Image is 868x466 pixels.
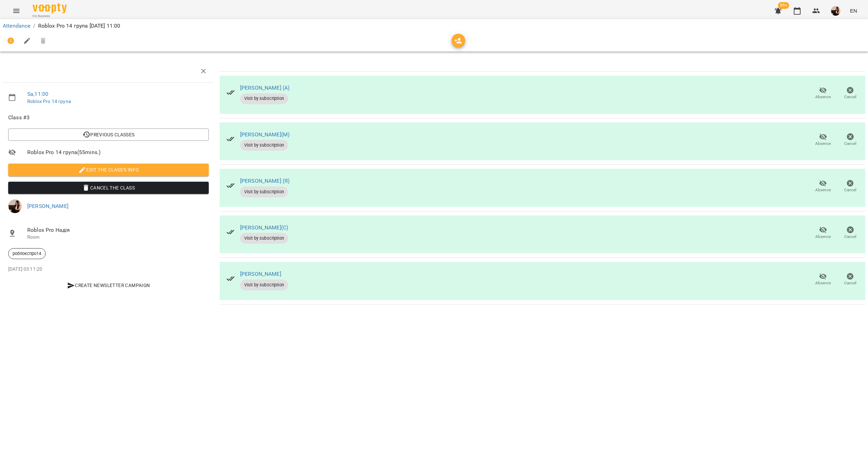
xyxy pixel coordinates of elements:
button: Cancel [837,270,864,289]
span: роблокспро14 [9,251,45,257]
span: Visit by subscription [240,235,288,241]
a: Sa , 11:00 [27,91,48,97]
span: Class #3 [8,114,209,122]
button: Edit the class's Info [8,164,209,176]
div: роблокспро14 [8,248,46,259]
button: Absence [809,270,837,289]
span: Cancel [844,234,856,240]
img: f1c8304d7b699b11ef2dd1d838014dff.jpg [831,6,840,16]
p: Roblox Pro 14 група [DATE] 11:00 [38,22,121,30]
span: Absence [815,141,831,147]
nav: breadcrumb [3,22,865,30]
button: EN [847,4,860,17]
span: Absence [815,280,831,286]
a: [PERSON_NAME] [240,271,281,277]
span: Visit by subscription [240,142,288,148]
span: 99+ [778,2,789,9]
a: [PERSON_NAME] [27,203,68,209]
span: Visit by subscription [240,95,288,102]
a: Attendance [3,22,30,29]
span: Cancel [844,187,856,193]
span: Absence [815,94,831,100]
a: [PERSON_NAME](М) [240,131,289,138]
span: Cancel [844,141,856,147]
span: Cancel [844,280,856,286]
button: Absence [809,130,837,149]
a: [PERSON_NAME] (Я) [240,178,290,184]
button: Create Newsletter Campaign [8,279,209,291]
span: For Business [33,14,67,18]
button: Cancel the class [8,182,209,194]
span: Absence [815,187,831,193]
button: Absence [809,177,837,196]
button: Previous Classes [8,129,209,141]
span: Roblox Pro Надія [27,226,209,234]
img: Voopty Logo [33,3,67,13]
span: Absence [815,234,831,240]
a: Roblox Pro 14 група [27,99,71,104]
a: [PERSON_NAME](С) [240,224,288,231]
span: Visit by subscription [240,282,288,288]
img: f1c8304d7b699b11ef2dd1d838014dff.jpg [8,199,22,213]
span: Create Newsletter Campaign [11,281,206,289]
button: Menu [8,3,25,19]
span: Cancel [844,94,856,100]
button: Cancel [837,130,864,149]
li: / [33,22,35,30]
p: [DATE] 03:11:20 [8,266,209,273]
span: Roblox Pro 14 група ( 55 mins. ) [27,148,209,156]
span: EN [850,7,857,14]
span: Visit by subscription [240,189,288,195]
button: Cancel [837,84,864,103]
a: [PERSON_NAME] (А) [240,85,290,91]
span: Cancel the class [14,184,203,192]
p: Room [27,234,209,241]
span: Previous Classes [14,131,203,139]
button: Absence [809,224,837,243]
span: Edit the class's Info [14,166,203,174]
button: Cancel [837,224,864,243]
button: Absence [809,84,837,103]
button: Cancel [837,177,864,196]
